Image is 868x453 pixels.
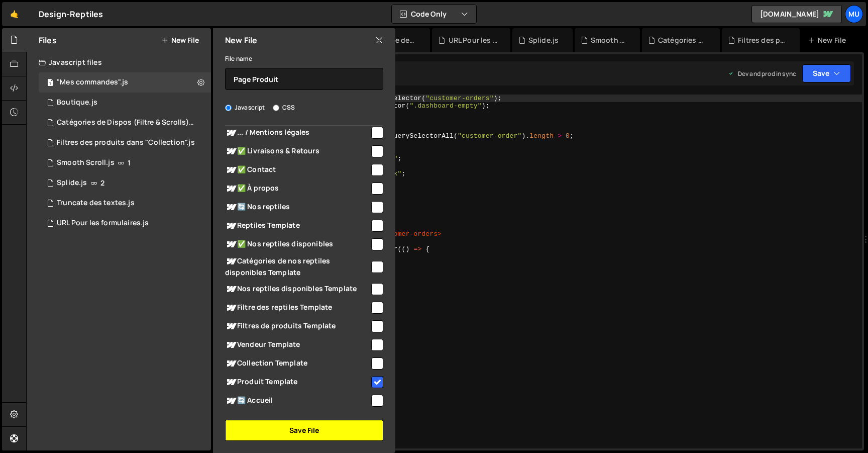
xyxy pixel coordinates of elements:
div: 16910/46527.js [39,93,211,113]
div: Dev and prod in sync [728,69,796,78]
button: New File [161,36,199,44]
span: 🔄 Nos reptiles [225,201,370,213]
span: ✅ À propos [225,183,370,195]
a: Mu [845,5,863,23]
span: 1 [47,79,53,87]
div: Catégories de Dispos (Filtre & Scrolls).js [57,118,195,127]
span: ✅ Nos reptiles disponibles [225,238,370,250]
div: Smooth Scroll.js [591,35,628,45]
span: 🔄 Accueil [225,395,370,407]
div: Design-Reptiles [39,8,103,20]
label: Javascript [225,103,265,113]
div: URL Pour les formulaires.js [449,35,498,45]
div: 16910/46547.js [39,72,211,93]
span: Reptiles Template [225,220,370,232]
span: Filtres de produits Template [225,320,370,332]
div: Splide.js [528,35,559,45]
button: Save File [225,420,383,441]
div: "Mes commandes".js [57,78,128,87]
div: New File [808,35,850,45]
h2: Files [39,35,57,46]
div: URL Pour les formulaires.js [57,219,149,228]
span: Filtre des reptiles Template [225,302,370,314]
div: Smooth Scroll.js [57,158,115,167]
span: 2 [100,179,104,187]
label: File name [225,54,252,64]
input: Name [225,68,383,90]
div: 16910/46296.js [39,153,211,173]
div: 16910/46295.js [39,173,211,193]
div: 16910/46512.js [39,193,211,213]
label: CSS [273,103,295,113]
div: Filtres des produits dans "Collection".js [57,138,195,147]
div: Filtres des produits dans "Collection".js [738,35,788,45]
span: 1 [128,159,131,167]
button: Code Only [392,5,476,23]
div: 16910/46504.js [39,213,211,233]
div: Splide.js [57,178,87,188]
a: [DOMAIN_NAME] [751,5,842,23]
input: CSS [273,105,279,111]
span: ✅ Contact [225,164,370,176]
div: Truncate des textes.js [57,199,135,208]
span: Nos reptiles disponibles Template [225,283,370,295]
a: 🤙 [2,2,27,26]
span: Produit Template [225,376,370,388]
button: Save [802,64,851,82]
span: Catégories de nos reptiles disponibles Template [225,255,370,278]
input: Javascript [225,105,232,111]
div: 16910/46494.js [39,133,214,153]
div: 16910/46502.js [39,113,214,133]
span: Vendeur Template [225,339,370,351]
div: Boutique.js [57,98,97,107]
span: ✅ Livraisons & Retours [225,145,370,157]
div: Javascript files [27,52,211,72]
h2: New File [225,35,257,46]
div: Catégories de Dispos (Filtre & Scrolls).js [658,35,708,45]
span: Collection Template [225,357,370,370]
span: ... / Mentions légales [225,127,370,139]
